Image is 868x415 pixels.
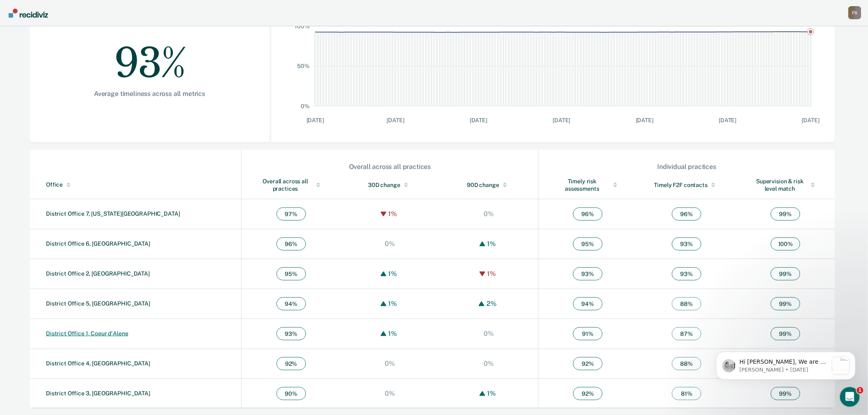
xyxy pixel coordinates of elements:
[857,387,863,394] span: 1
[719,117,737,123] text: [DATE]
[56,90,243,98] div: Average timeliness across all metrics
[383,240,397,248] div: 0%
[771,207,800,221] span: 99 %
[539,163,835,171] div: Individual practices
[736,171,835,199] th: Toggle SortBy
[672,237,701,251] span: 93 %
[276,387,306,400] span: 90 %
[276,327,306,340] span: 93 %
[485,270,498,278] div: 1%
[258,178,324,192] div: Overall across all practices
[242,163,538,171] div: Overall across all practices
[56,24,243,90] div: 93%
[46,300,150,307] a: District Office 5, [GEOGRAPHIC_DATA]
[771,387,800,400] span: 99 %
[840,387,860,407] iframe: Intercom live chat
[672,297,701,310] span: 88 %
[46,390,150,397] a: District Office 3, [GEOGRAPHIC_DATA]
[357,181,423,189] div: 30D change
[573,387,603,400] span: 92 %
[672,357,701,370] span: 88 %
[470,117,487,123] text: [DATE]
[340,171,439,199] th: Toggle SortBy
[242,171,340,199] th: Toggle SortBy
[383,390,397,397] div: 0%
[46,240,150,247] a: District Office 6, [GEOGRAPHIC_DATA]
[306,117,324,123] text: [DATE]
[538,171,637,199] th: Toggle SortBy
[386,210,400,218] div: 1%
[46,210,180,217] a: District Office 7, [US_STATE][GEOGRAPHIC_DATA]
[771,267,800,280] span: 99 %
[848,6,861,19] div: F S
[654,181,720,189] div: Timely F2F contacts
[771,297,800,310] span: 99 %
[386,270,400,278] div: 1%
[484,300,499,308] div: 2%
[46,181,238,188] div: Office
[46,270,150,277] a: District Office 2, [GEOGRAPHIC_DATA]
[573,207,603,221] span: 96 %
[482,360,496,367] div: 0%
[46,330,128,337] a: District Office 1, Coeur d'Alene
[485,390,498,397] div: 1%
[485,240,498,248] div: 1%
[636,117,653,123] text: [DATE]
[482,330,496,337] div: 0%
[386,330,400,337] div: 1%
[802,117,820,123] text: [DATE]
[637,171,736,199] th: Toggle SortBy
[386,300,400,308] div: 1%
[482,210,496,218] div: 0%
[555,178,621,192] div: Timely risk assessments
[573,357,603,370] span: 92 %
[36,31,124,38] p: Message from Kim, sent 2w ago
[573,327,603,340] span: 91 %
[387,117,404,123] text: [DATE]
[383,360,397,367] div: 0%
[276,297,306,310] span: 94 %
[276,207,306,221] span: 97 %
[439,171,538,199] th: Toggle SortBy
[553,117,571,123] text: [DATE]
[672,327,701,340] span: 87 %
[848,6,861,19] button: Profile dropdown button
[276,267,306,280] span: 95 %
[771,237,800,251] span: 100 %
[30,171,242,199] th: Toggle SortBy
[46,360,150,367] a: District Office 4, [GEOGRAPHIC_DATA]
[704,335,868,393] iframe: Intercom notifications message
[771,327,800,340] span: 99 %
[276,357,306,370] span: 92 %
[672,207,701,221] span: 96 %
[573,267,603,280] span: 93 %
[9,9,48,18] img: Recidiviz
[753,178,819,192] div: Supervision & risk level match
[276,237,306,251] span: 96 %
[573,297,603,310] span: 94 %
[456,181,522,189] div: 90D change
[672,267,701,280] span: 93 %
[672,387,701,400] span: 81 %
[36,23,124,233] span: Hi [PERSON_NAME], We are so excited to announce a brand new feature: AI case note search! 📣 Findi...
[573,237,603,251] span: 95 %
